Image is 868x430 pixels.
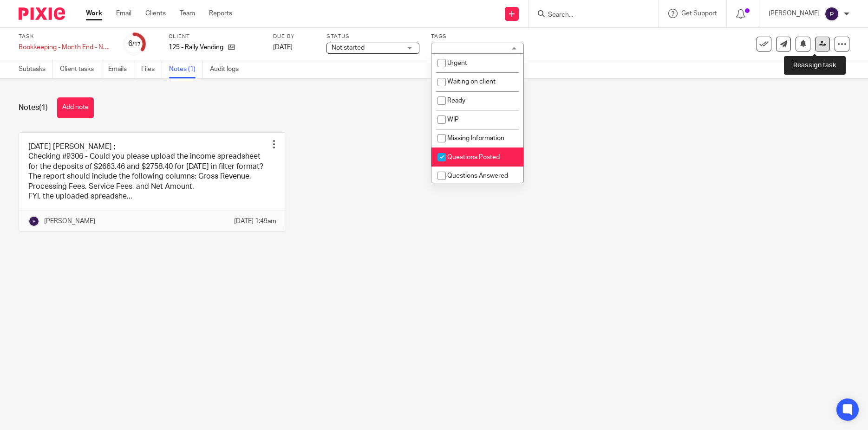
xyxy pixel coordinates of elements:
span: Waiting on client [447,78,496,85]
p: [DATE] 1:49am [234,217,276,226]
img: svg%3E [824,6,839,21]
img: Pixie [19,7,65,20]
label: Status [326,33,419,40]
button: Add note [57,97,94,118]
label: Due by [273,33,315,40]
a: Files [141,60,162,78]
span: Missing Information [447,135,504,141]
p: [PERSON_NAME] [769,9,820,18]
span: WIP [447,116,459,123]
a: Work [86,9,102,18]
a: Subtasks [19,60,53,78]
a: Team [180,9,195,18]
span: Questions Posted [447,154,500,160]
a: Emails [108,60,134,78]
span: [DATE] [273,44,293,51]
span: Urgent [447,60,467,66]
a: Notes (1) [169,60,203,78]
span: Get Support [681,10,717,17]
label: Tags [431,33,524,40]
img: svg%3E [28,216,39,227]
a: Email [116,9,131,18]
p: 125 - Rally Vending [169,43,223,52]
p: [PERSON_NAME] [44,217,95,226]
h1: Notes [19,103,48,113]
span: Not started [332,45,365,51]
div: 6 [128,39,141,49]
label: Client [169,33,261,40]
small: /17 [132,42,141,47]
a: Clients [145,9,166,18]
span: (1) [39,104,48,111]
a: Reports [209,9,232,18]
div: Bookkeeping - Month End - No monthly meeting [19,43,111,52]
label: Task [19,33,111,40]
input: Search [547,11,631,19]
span: Questions Answered [447,173,508,179]
a: Audit logs [210,60,246,78]
a: Client tasks [60,60,101,78]
span: Ready [447,97,465,104]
